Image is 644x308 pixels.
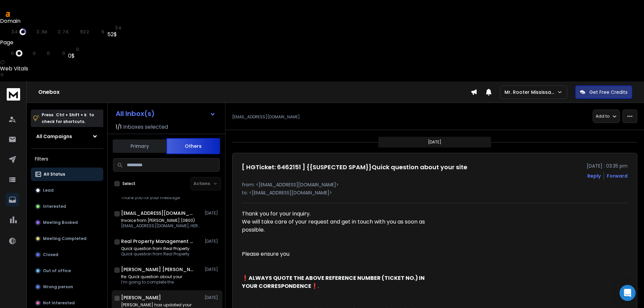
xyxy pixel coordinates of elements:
[31,232,103,245] button: Meeting Completed
[121,218,202,223] p: Invoice from [PERSON_NAME] (0800)
[242,163,467,172] h1: [ HGTicket: 6462151 ] {{SUSPECTED SPAM}}Quick question about your site
[11,29,18,35] span: 34
[121,210,195,217] h1: [EMAIL_ADDRESS][DOMAIN_NAME]
[44,172,65,177] p: All Status
[53,51,65,56] a: kw0
[92,29,105,35] a: kw5
[504,89,557,96] p: Mr. Rooter Mississauga
[31,130,103,143] button: All Campaigns
[107,25,122,30] a: st34
[121,251,190,257] p: Quick question from Real Property
[39,51,45,56] span: rd
[31,264,103,278] button: Out of office
[25,51,31,56] span: rp
[31,248,103,261] button: Closed
[589,89,628,96] p: Get Free Credits
[113,139,166,153] button: Primary
[80,29,90,35] span: 922
[575,85,632,99] button: Get Free Credits
[242,210,438,234] p: Thank you for your inquiry. We will take care of your request and get in touch with you as soon a...
[123,123,168,131] h3: Inboxes selected
[121,246,190,251] p: Quick question from Real Property
[31,216,103,229] button: Meeting Booked
[11,51,14,56] span: 0
[43,268,71,273] p: Out of office
[43,204,66,209] p: Interested
[31,184,103,197] button: Lead
[3,29,10,35] span: dr
[116,110,155,117] h1: All Inbox(s)
[107,30,122,39] div: 52$
[242,274,249,282] strong: ❗
[43,220,78,225] p: Meeting Booked
[3,51,9,56] span: ur
[232,114,300,120] p: [EMAIL_ADDRESS][DOMAIN_NAME]
[3,28,26,35] a: dr34
[115,25,121,30] span: 34
[205,267,220,272] p: [DATE]
[47,51,50,56] span: 0
[121,195,180,200] p: Thank you for your message
[242,181,628,188] p: from: <[EMAIL_ADDRESS][DOMAIN_NAME]>
[242,189,628,196] p: to: <[EMAIL_ADDRESS][DOMAIN_NAME]>
[68,47,74,52] span: st
[43,188,54,193] p: Lead
[76,47,79,52] span: 0
[53,51,60,56] span: kw
[36,133,72,140] h1: All Campaigns
[3,50,22,57] a: ur0
[36,29,48,35] span: 3.1M
[607,173,628,179] div: Forward
[122,181,136,186] label: Select
[50,29,69,35] a: rp3.7K
[205,210,220,216] p: [DATE]
[116,123,122,131] span: 1 / 1
[205,239,220,244] p: [DATE]
[33,51,36,56] span: 0
[42,112,94,125] p: Press to check for shortcuts.
[121,223,202,229] p: [EMAIL_ADDRESS][DOMAIN_NAME], HERE ARE YOUR INVOICE
[29,29,35,35] span: ar
[205,295,220,300] p: [DATE]
[92,29,100,35] span: kw
[31,200,103,213] button: Interested
[43,300,75,306] p: Not Interested
[57,29,69,35] span: 3.7K
[428,139,441,145] p: [DATE]
[39,51,50,56] a: rd0
[121,266,195,273] h1: [PERSON_NAME] [PERSON_NAME]
[43,236,87,241] p: Meeting Completed
[72,29,78,35] span: rd
[68,52,79,60] div: 0$
[62,51,66,56] span: 0
[587,163,628,169] p: [DATE] : 03:35 pm
[31,280,103,294] button: Wrong person
[31,154,103,164] h3: Filters
[311,282,318,290] strong: ❗
[38,88,471,96] h1: Onebox
[68,47,79,52] a: st0
[121,238,195,245] h1: Real Property Management Gold via Nicereply
[110,107,221,120] button: All Inbox(s)
[121,294,161,301] h1: [PERSON_NAME]
[43,284,73,290] p: Wrong person
[596,114,609,119] p: Add to
[25,51,36,56] a: rp0
[121,280,182,285] p: I’m going to complete the
[55,111,88,119] span: Ctrl + Shift + k
[242,274,426,290] strong: ALWAYS QUOTE THE ABOVE REFERENCE NUMBER (TICKET NO.) IN YOUR CORRESPONDENCE
[29,29,48,35] a: ar3.1M
[121,302,202,308] p: [PERSON_NAME] has updated your
[43,252,58,257] p: Closed
[166,138,220,154] button: Others
[107,25,113,30] span: st
[31,168,103,181] button: All Status
[121,274,182,280] p: Re: Quick question about your
[7,88,20,101] img: logo
[101,29,105,35] span: 5
[72,29,90,35] a: rd922
[587,173,601,179] button: Reply
[620,285,636,301] div: Open Intercom Messenger
[50,29,56,35] span: rp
